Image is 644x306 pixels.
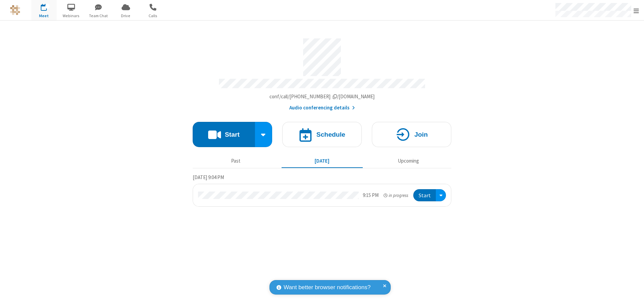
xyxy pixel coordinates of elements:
[31,13,57,19] span: Meet
[140,13,166,19] span: Calls
[413,189,436,202] button: Start
[86,13,111,19] span: Team Chat
[193,33,451,112] section: Account details
[195,155,277,167] button: Past
[59,13,84,19] span: Webinars
[316,131,345,138] h4: Schedule
[193,122,255,147] button: Start
[289,104,355,112] button: Audio conferencing details
[384,192,408,199] em: in progress
[255,122,272,147] div: Start conference options
[193,174,224,180] span: [DATE] 9:04 PM
[45,4,50,9] div: 1
[363,192,379,199] div: 9:15 PM
[368,155,449,167] button: Upcoming
[282,155,363,167] button: [DATE]
[193,173,451,207] section: Today's Meetings
[225,131,239,138] h4: Start
[269,93,375,101] button: Copy my meeting room linkCopy my meeting room link
[282,122,362,147] button: Schedule
[269,93,375,100] span: Copy my meeting room link
[284,283,371,292] span: Want better browser notifications?
[436,189,446,202] div: Open menu
[10,5,20,15] img: QA Selenium DO NOT DELETE OR CHANGE
[372,122,451,147] button: Join
[113,13,138,19] span: Drive
[414,131,428,138] h4: Join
